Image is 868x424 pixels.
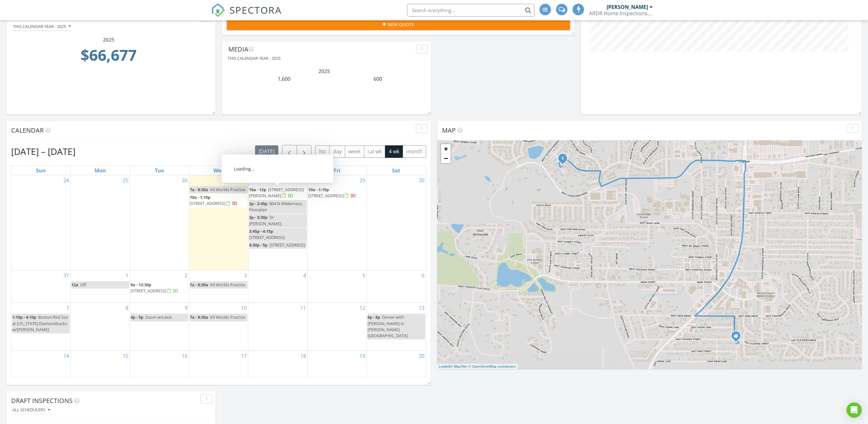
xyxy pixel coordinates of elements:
[450,365,467,368] a: © MapTiler
[121,351,130,361] a: Go to September 15, 2025
[589,10,653,17] div: ARDR Home Inspections, LLC.
[130,303,189,351] td: Go to September 9, 2025
[307,351,366,377] td: Go to September 19, 2025
[297,145,312,158] button: Next
[210,187,245,192] span: K9 Worlds Practice
[249,201,267,206] span: 2p - 2:45p
[183,303,189,313] a: Go to September 9, 2025
[367,314,408,338] span: Dinner with [PERSON_NAME] in [PERSON_NAME][GEOGRAPHIC_DATA]
[11,303,71,351] td: Go to September 7, 2025
[11,145,75,158] h2: [DATE] – [DATE]
[308,187,356,198] a: 10a - 1:15p [STREET_ADDRESS]
[62,270,70,281] a: Go to August 31, 2025
[15,36,202,44] div: 2025
[230,67,418,75] div: 2025
[361,270,366,281] a: Go to September 5, 2025
[189,303,248,351] td: Go to September 10, 2025
[240,175,248,185] a: Go to August 27, 2025
[71,175,130,270] td: Go to August 25, 2025
[15,44,202,70] td: 66676.5
[307,303,366,351] td: Go to September 12, 2025
[249,214,282,226] span: Dr [PERSON_NAME].
[228,45,414,54] div: Media
[358,351,366,361] a: Go to September 19, 2025
[190,200,225,206] span: [STREET_ADDRESS]
[11,351,71,377] td: Go to September 14, 2025
[302,270,307,281] a: Go to September 4, 2025
[240,351,248,361] a: Go to September 17, 2025
[249,187,266,192] span: 10a - 12p
[308,187,329,192] span: 10a - 1:15p
[308,186,366,200] a: 10a - 1:15p [STREET_ADDRESS]
[442,126,456,135] span: Map
[71,270,130,303] td: Go to September 1, 2025
[124,270,130,281] a: Go to September 1, 2025
[13,22,71,31] button: This calendar year - 2025
[441,144,451,154] a: Zoom in
[358,175,366,185] a: Go to August 29, 2025
[249,228,273,234] span: 3:45p - 4:15p
[211,9,282,22] a: SPECTORA
[248,270,307,303] td: Go to September 4, 2025
[71,282,78,288] span: 12a
[299,303,307,313] a: Go to September 11, 2025
[338,75,418,87] td: 600.0
[272,166,284,175] a: Thursday
[35,166,47,175] a: Sunday
[211,3,225,17] img: The Best Home Inspection Software - Spectora
[248,351,307,377] td: Go to September 18, 2025
[80,282,86,288] span: Off
[249,234,285,240] span: [STREET_ADDRESS]
[12,408,50,412] div: All schedulers
[71,351,130,377] td: Go to September 15, 2025
[190,314,208,320] span: 7a - 8:30a
[130,175,189,270] td: Go to August 26, 2025
[441,154,451,163] a: Zoom out
[563,158,566,162] div: 109 S Young Rd , Payson, AZ 85541
[315,145,330,158] button: list
[417,303,426,313] a: Go to September 13, 2025
[93,166,107,175] a: Monday
[391,166,402,175] a: Saturday
[248,303,307,351] td: Go to September 11, 2025
[307,175,366,270] td: Go to August 29, 2025
[364,145,386,158] button: cal wk
[190,194,238,206] a: 10a - 1:15p [STREET_ADDRESS]
[329,145,345,158] button: day
[402,145,426,158] button: month
[437,364,517,369] div: |
[367,314,380,320] span: 6p - 8p
[736,336,740,339] div: 317 E Phoenix Street, Payson AZ 85541
[65,303,70,313] a: Go to September 7, 2025
[190,194,210,200] span: 10a - 1:15p
[417,175,426,185] a: Go to August 30, 2025
[189,351,248,377] td: Go to September 17, 2025
[131,314,143,320] span: 4p - 5p
[243,270,248,281] a: Go to September 3, 2025
[299,351,307,361] a: Go to September 18, 2025
[145,314,172,320] span: Zoom w/Lexie
[11,126,44,135] span: Calendar
[439,365,449,368] a: Leaflet
[130,270,189,303] td: Go to September 2, 2025
[269,242,305,248] span: [STREET_ADDRESS]
[308,193,344,198] span: [STREET_ADDRESS]
[62,175,70,185] a: Go to August 24, 2025
[189,175,248,270] td: Go to August 27, 2025
[417,351,426,361] a: Go to September 20, 2025
[181,175,189,185] a: Go to August 26, 2025
[366,175,426,270] td: Go to August 30, 2025
[190,282,208,288] span: 7a - 8:30a
[130,351,189,377] td: Go to September 16, 2025
[358,303,366,313] a: Go to September 12, 2025
[345,145,364,158] button: week
[62,351,70,361] a: Go to September 14, 2025
[121,175,130,185] a: Go to August 25, 2025
[13,24,71,29] div: This calendar year - 2025
[385,145,403,158] button: 4 wk
[11,406,51,414] button: All schedulers
[299,175,307,185] a: Go to August 28, 2025
[12,314,68,332] span: Boston Red Sox at [US_STATE] Diamondbacks w/[PERSON_NAME]
[181,351,189,361] a: Go to September 16, 2025
[230,3,282,17] span: SPECTORA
